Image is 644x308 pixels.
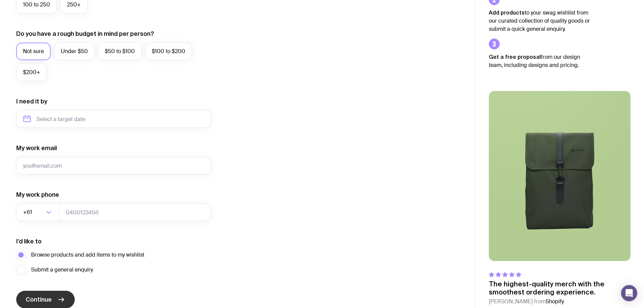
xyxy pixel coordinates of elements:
div: Search for option [16,204,59,221]
span: Browse products and add items to my wishlist [31,251,144,259]
span: Submit a general enquiry [31,266,93,274]
span: Shopify [546,298,564,305]
span: +61 [23,204,33,221]
p: to your swag wishlist from our curated collection of quality goods or submit a quick general enqu... [489,8,590,33]
label: My work email [16,144,57,152]
input: you@email.com [16,157,211,174]
label: $200+ [16,64,47,81]
label: I’d like to [16,237,42,245]
label: Under $50 [54,43,95,60]
label: My work phone [16,191,59,199]
div: Open Intercom Messenger [621,285,637,301]
strong: Get a free proposal [489,54,541,60]
label: Do you have a rough budget in mind per person? [16,30,154,38]
cite: [PERSON_NAME] from [489,298,630,306]
input: Select a target date [16,110,211,128]
p: The highest-quality merch with the smoothest ordering experience. [489,280,630,296]
label: $100 to $200 [145,43,192,60]
input: 0400123456 [59,204,211,221]
span: Continue [26,295,52,304]
label: I need it by [16,97,47,105]
label: Not sure [16,43,51,60]
strong: Add products [489,9,525,16]
p: from our design team, including designs and pricing. [489,53,590,69]
input: Search for option [33,204,44,221]
label: $50 to $100 [98,43,142,60]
